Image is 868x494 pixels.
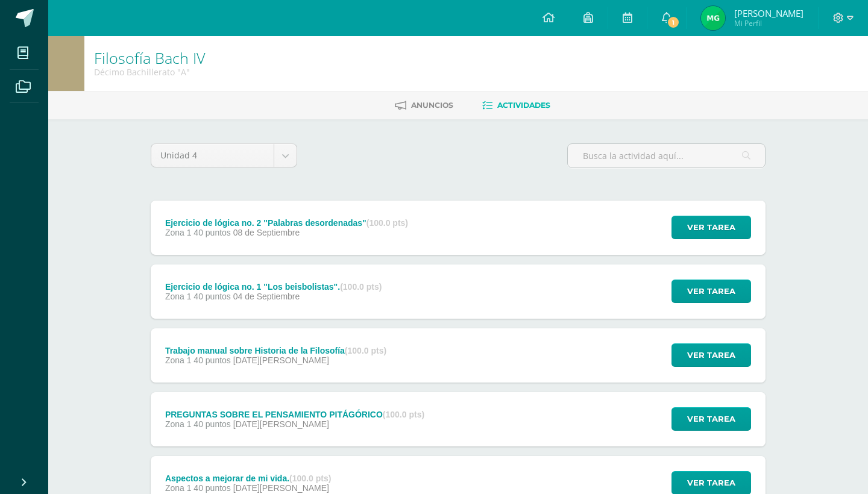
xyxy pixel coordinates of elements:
span: 1 [667,16,680,29]
span: Zona 1 40 puntos [165,292,231,301]
div: Ejercicio de lógica no. 2 "Palabras desordenadas" [165,218,408,228]
span: Zona 1 40 puntos [165,483,231,493]
img: 513a5fb36f0f51b28d8b6154c48f5937.png [701,6,725,30]
div: Ejercicio de lógica no. 1 "Los beisbolistas". [165,282,382,292]
a: Filosofía Bach IV [94,48,206,68]
strong: (100.0 pts) [366,218,408,228]
a: Anuncios [395,96,453,115]
h1: Filosofía Bach IV [94,49,206,66]
div: Aspectos a mejorar de mi vida. [165,474,331,483]
span: Zona 1 40 puntos [165,419,231,429]
span: Zona 1 40 puntos [165,355,231,365]
button: Ver tarea [671,407,751,431]
strong: (100.0 pts) [340,282,382,292]
button: Ver tarea [671,343,751,367]
button: Ver tarea [671,216,751,239]
button: Ver tarea [671,280,751,303]
div: Décimo Bachillerato 'A' [94,66,206,78]
strong: (100.0 pts) [345,346,386,355]
span: [PERSON_NAME] [734,7,804,19]
span: Anuncios [411,101,453,110]
span: Ver tarea [687,216,735,239]
div: PREGUNTAS SOBRE EL PENSAMIENTO PITÁGÓRICO [165,410,424,419]
span: 04 de Septiembre [233,292,300,301]
span: [DATE][PERSON_NAME] [233,419,329,429]
input: Busca la actividad aquí... [568,144,765,167]
span: Ver tarea [687,472,735,494]
span: Unidad 4 [160,144,265,167]
span: Zona 1 40 puntos [165,228,231,237]
span: Mi Perfil [734,18,804,28]
span: Ver tarea [687,344,735,366]
strong: (100.0 pts) [289,474,331,483]
span: Ver tarea [687,408,735,430]
span: [DATE][PERSON_NAME] [233,355,329,365]
span: [DATE][PERSON_NAME] [233,483,329,493]
span: Ver tarea [687,280,735,302]
span: 08 de Septiembre [233,228,300,237]
div: Trabajo manual sobre Historia de la Filosofía [165,346,386,355]
a: Unidad 4 [151,144,297,167]
span: Actividades [497,101,550,110]
strong: (100.0 pts) [383,410,424,419]
a: Actividades [482,96,550,115]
